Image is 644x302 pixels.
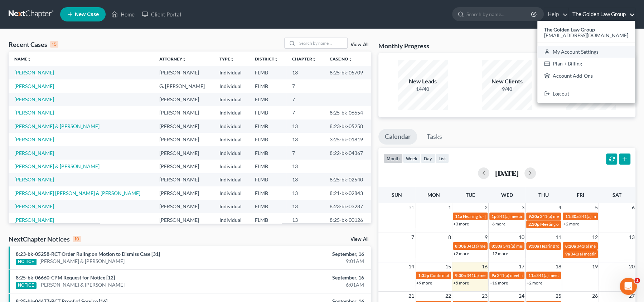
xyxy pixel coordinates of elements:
button: week [403,154,421,163]
i: unfold_more [348,57,353,62]
td: 8:23-bk-03287 [324,200,371,213]
td: 8:22-bk-04367 [324,146,371,160]
td: Individual [214,106,249,120]
span: 341(a) meeting for [PERSON_NAME] [503,243,572,249]
span: Fri [577,192,584,198]
input: Search by name... [466,8,532,21]
td: FLMB [249,186,286,200]
a: Chapterunfold_more [292,56,316,62]
iframe: Intercom live chat [620,278,637,295]
span: 11a [455,214,462,219]
a: Client Portal [138,8,185,21]
a: Typeunfold_more [219,56,234,62]
td: [PERSON_NAME] [154,93,214,106]
td: 13 [286,186,324,200]
a: [PERSON_NAME] & [PERSON_NAME] [39,281,125,288]
td: 13 [286,133,324,146]
a: My Account Settings [537,46,635,58]
span: 25 [555,292,562,300]
a: +5 more [453,280,469,286]
span: Hearing for [PERSON_NAME] & [PERSON_NAME] [540,243,634,249]
a: Districtunfold_more [255,56,279,62]
td: Individual [214,146,249,160]
span: 341(a) meeting for [PERSON_NAME] [466,243,536,249]
span: 14 [408,262,415,271]
a: +9 more [416,280,432,286]
span: 22 [445,292,452,300]
a: [PERSON_NAME] [14,96,54,102]
span: 19 [591,262,599,271]
span: 9:30a [528,243,539,249]
td: [PERSON_NAME] [154,120,214,133]
span: Meeting of Creditors for [PERSON_NAME] [540,221,620,227]
a: Account Add-Ons [537,70,635,82]
h2: [DATE] [495,169,519,177]
span: [EMAIL_ADDRESS][DOMAIN_NAME] [544,32,628,38]
div: Recent Cases [9,40,58,49]
td: FLMB [249,133,286,146]
a: [PERSON_NAME] [14,83,54,89]
span: 23 [481,292,488,300]
div: New Leads [398,77,448,86]
td: FLMB [249,66,286,79]
a: Plan + Billing [537,58,635,70]
span: 27 [628,292,635,300]
td: [PERSON_NAME] [154,66,214,79]
span: 9:30a [455,273,466,278]
td: Individual [214,200,249,213]
div: 9/40 [482,86,532,93]
td: 3:25-bk-01819 [324,133,371,146]
span: 341(a) meeting for [PERSON_NAME] [466,273,536,278]
div: New Clients [482,77,532,86]
td: [PERSON_NAME] [154,213,214,226]
td: [PERSON_NAME] [154,200,214,213]
span: 11:30a [565,214,578,219]
span: 18 [555,262,562,271]
td: 13 [286,120,324,133]
td: FLMB [249,120,286,133]
input: Search by name... [297,38,347,48]
td: Individual [214,213,249,226]
div: The Golden Law Group [537,21,635,103]
td: [PERSON_NAME] [154,106,214,120]
a: Tasks [420,129,449,145]
span: 7 [411,233,415,242]
td: 8:25-bk-05709 [324,66,371,79]
span: Sun [392,192,402,198]
span: Wed [501,192,513,198]
a: 8:25-bk-06660-CPM Request for Notice [12] [16,274,115,281]
span: 8:30a [455,243,466,249]
td: 7 [286,106,324,120]
td: 8:21-bk-02843 [324,186,371,200]
a: [PERSON_NAME] & [PERSON_NAME] [14,123,100,129]
a: [PERSON_NAME] [14,217,54,223]
span: 15 [445,262,452,271]
div: NOTICE [16,259,37,265]
a: View All [350,42,368,47]
td: FLMB [249,106,286,120]
a: [PERSON_NAME] & [PERSON_NAME] [39,258,125,265]
td: 7 [286,79,324,93]
span: 16 [481,262,488,271]
div: 6:01AM [253,281,364,288]
button: day [421,154,435,163]
td: 7 [286,93,324,106]
td: FLMB [249,173,286,186]
a: [PERSON_NAME] [PERSON_NAME] & [PERSON_NAME] [14,190,140,196]
a: +6 more [490,221,505,226]
a: [PERSON_NAME] [14,150,54,156]
a: +2 more [527,280,542,286]
a: [PERSON_NAME] [14,176,54,182]
strong: The Golden Law Group [544,26,595,33]
a: Case Nounfold_more [330,56,353,62]
td: 8:23-bk-05258 [324,120,371,133]
span: 341(a) meeting for [PERSON_NAME] [497,214,566,219]
span: Tue [465,192,475,198]
span: 341(a) meeting for [PERSON_NAME] [536,273,605,278]
td: [PERSON_NAME] [154,160,214,173]
a: +17 more [490,251,508,256]
div: September, 16 [253,274,364,281]
a: 8:23-bk-05258-RCT Order Ruling on Motion to Dismiss Case [31] [16,251,160,257]
a: +3 more [453,221,469,226]
td: FLMB [249,160,286,173]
